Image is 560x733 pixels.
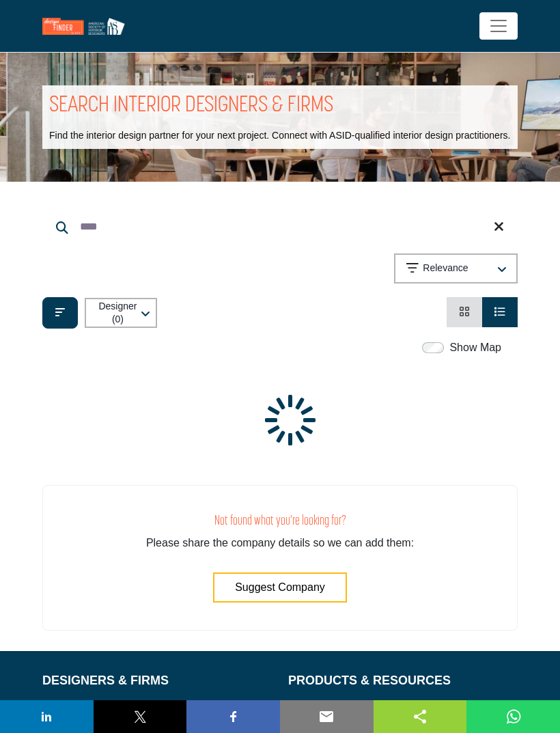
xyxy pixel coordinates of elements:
a: PRODUCTS & RESOURCES [288,672,518,690]
img: twitter sharing button [132,708,148,725]
li: Card View [447,297,482,327]
img: facebook sharing button [225,708,242,725]
button: Relevance [394,253,518,283]
h1: SEARCH INTERIOR DESIGNERS & FIRMS [49,92,333,121]
h3: Not found what you're looking for? [70,513,490,529]
img: linkedin sharing button [38,708,55,725]
p: Relevance [423,262,468,275]
img: email sharing button [318,708,335,725]
a: View List [494,306,505,318]
img: Site Logo [42,18,132,35]
img: whatsapp sharing button [505,708,522,725]
span: Suggest Company [235,581,325,593]
button: Suggest Company [213,572,347,603]
span: Please share the company details so we can add them: [146,537,414,549]
a: View Card [459,306,470,318]
button: Designer (0) [85,298,157,328]
p: Designer (0) [97,300,139,327]
label: Show Map [449,340,501,356]
a: DESIGNERS & FIRMS [42,672,272,690]
img: sharethis sharing button [412,708,428,725]
li: List View [482,297,518,327]
p: Find the interior design partner for your next project. Connect with ASID-qualified interior desi... [49,129,510,143]
button: Filter categories [42,297,78,329]
input: Search Keyword [42,210,518,243]
button: Toggle navigation [479,12,518,40]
